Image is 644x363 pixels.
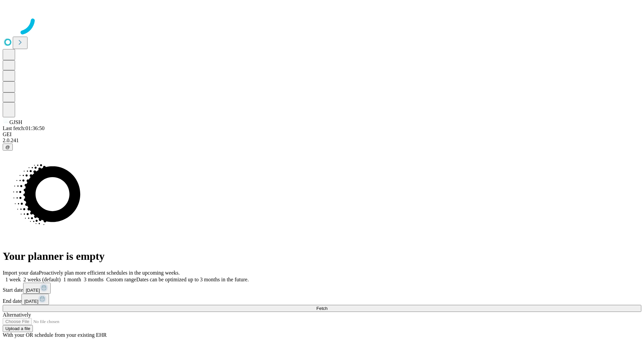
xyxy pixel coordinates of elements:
[3,332,107,338] span: With your OR schedule from your existing EHR
[3,294,641,305] div: End date
[3,312,31,318] span: Alternatively
[23,283,51,294] button: [DATE]
[21,294,49,305] button: [DATE]
[3,144,13,151] button: @
[3,270,39,276] span: Import your data
[136,277,249,282] span: Dates can be optimized up to 3 months in the future.
[3,305,641,312] button: Fetch
[3,325,33,332] button: Upload a file
[3,283,641,294] div: Start date
[84,277,104,282] span: 3 months
[3,137,641,144] div: 2.0.241
[3,250,641,263] h1: Your planner is empty
[3,131,641,137] div: GEI
[26,288,40,293] span: [DATE]
[106,277,136,282] span: Custom range
[63,277,81,282] span: 1 month
[5,145,10,150] span: @
[23,277,61,282] span: 2 weeks (default)
[9,119,22,125] span: GJSH
[39,270,180,276] span: Proactively plan more efficient schedules in the upcoming weeks.
[3,125,45,131] span: Last fetch: 01:36:50
[316,306,327,311] span: Fetch
[24,299,38,304] span: [DATE]
[5,277,21,282] span: 1 week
